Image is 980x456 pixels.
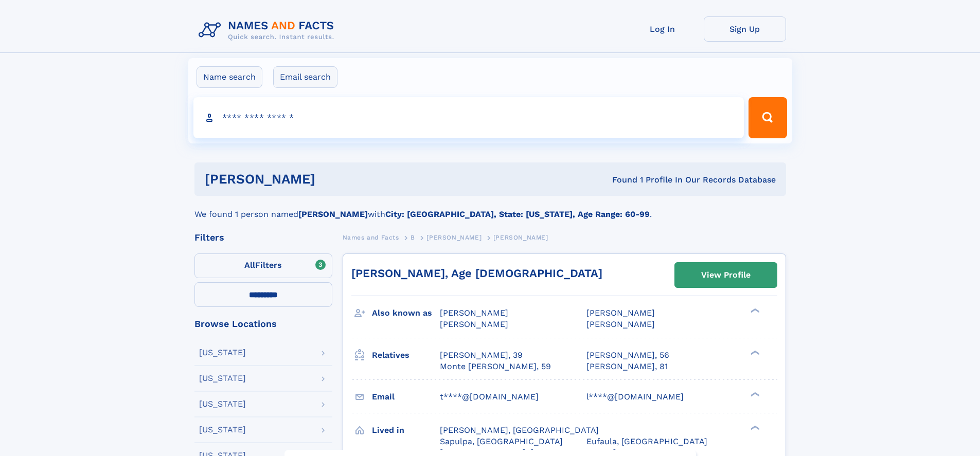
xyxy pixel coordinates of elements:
span: [PERSON_NAME] [440,319,508,329]
a: [PERSON_NAME], 81 [586,361,668,372]
span: B [411,234,415,241]
a: [PERSON_NAME], Age [DEMOGRAPHIC_DATA] [351,267,602,280]
label: Name search [197,66,262,88]
div: ❯ [748,349,760,356]
img: Logo Names and Facts [194,16,343,44]
div: Found 1 Profile In Our Records Database [464,174,776,186]
a: Sign Up [704,16,786,42]
h3: Email [372,388,440,406]
a: Monte [PERSON_NAME], 59 [440,361,551,372]
div: ❯ [748,307,760,314]
span: [PERSON_NAME] [586,308,655,318]
span: [PERSON_NAME], [GEOGRAPHIC_DATA] [440,425,599,435]
a: Log In [621,16,704,42]
h3: Relatives [372,346,440,364]
span: Sapulpa, [GEOGRAPHIC_DATA] [440,436,563,446]
input: search input [193,97,744,138]
b: City: [GEOGRAPHIC_DATA], State: [US_STATE], Age Range: 60-99 [385,209,650,219]
a: [PERSON_NAME] [426,231,482,244]
span: [PERSON_NAME] [426,234,482,241]
label: Email search [273,66,337,88]
a: [PERSON_NAME], 39 [440,350,523,361]
span: [PERSON_NAME] [440,308,508,318]
label: Filters [194,253,332,278]
div: [US_STATE] [199,400,246,408]
div: We found 1 person named with . [194,196,786,221]
button: Search Button [749,97,787,138]
div: Filters [194,233,332,242]
div: View Profile [701,263,751,287]
span: [PERSON_NAME] [493,234,548,241]
h1: [PERSON_NAME] [205,173,464,186]
span: All [244,260,255,270]
b: [PERSON_NAME] [298,209,368,219]
span: [PERSON_NAME] [586,319,655,329]
span: Eufaula, [GEOGRAPHIC_DATA] [586,436,707,446]
div: [US_STATE] [199,426,246,434]
a: View Profile [675,263,777,287]
h3: Also known as [372,304,440,322]
div: Browse Locations [194,319,332,329]
a: B [411,231,415,244]
div: [US_STATE] [199,374,246,382]
h3: Lived in [372,422,440,439]
div: ❯ [748,391,760,397]
a: [PERSON_NAME], 56 [586,350,669,361]
a: Names and Facts [343,231,399,244]
div: ❯ [748,424,760,431]
div: [US_STATE] [199,349,246,357]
